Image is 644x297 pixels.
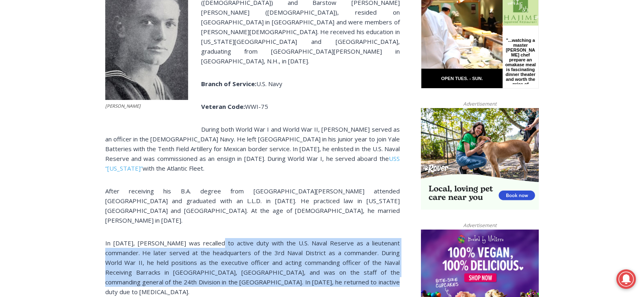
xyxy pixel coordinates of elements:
[212,81,377,99] span: Intern @ [DOMAIN_NAME]
[105,125,400,163] span: During both World War I and World War II, [PERSON_NAME] served as an officer in the [DEMOGRAPHIC_...
[105,187,400,224] span: After receiving his B.A. degree from [GEOGRAPHIC_DATA][PERSON_NAME] attended [GEOGRAPHIC_DATA] an...
[0,82,82,101] a: Open Tues. - Sun. [PHONE_NUMBER]
[105,79,400,89] p: U.S. Navy
[195,79,394,101] a: Intern @ [DOMAIN_NAME]
[455,100,505,108] span: Advertisement
[83,51,115,97] div: "...watching a master [PERSON_NAME] chef prepare an omakase meal is fascinating dinner theater an...
[2,84,80,115] span: Open Tues. - Sun. [PHONE_NUMBER]
[201,102,245,111] strong: Veteran Code:
[201,80,256,88] b: Branch of Service:
[105,154,400,172] a: USS “[US_STATE]”
[143,164,204,172] span: with the Atlantic Fleet.
[455,221,505,229] span: Advertisement
[105,102,188,110] figcaption: [PERSON_NAME]
[105,239,400,296] span: In [DATE], [PERSON_NAME] was recalled to active duty with the U.S. Naval Reserve as a lieutenant ...
[205,0,384,79] div: "We would have speakers with experience in local journalism speak to us about their experiences a...
[105,102,400,111] p: WWI-75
